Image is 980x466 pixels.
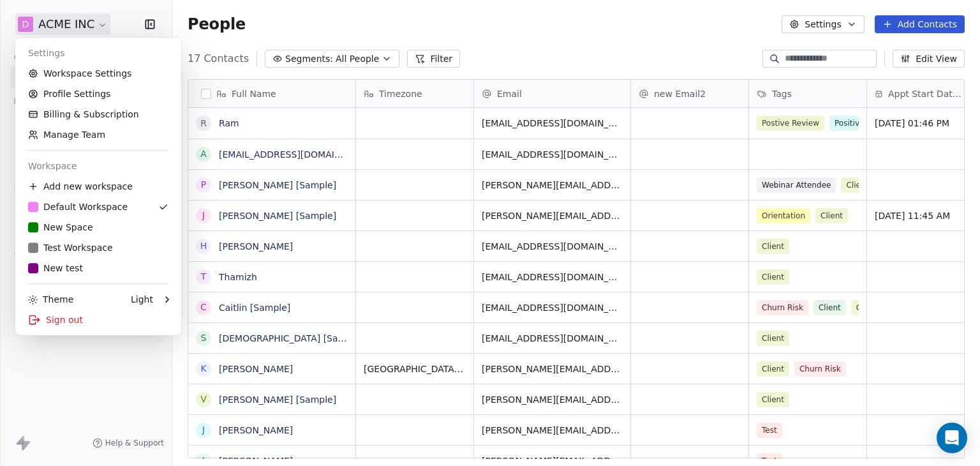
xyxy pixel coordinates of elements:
div: Light [131,293,153,306]
div: Workspace [20,156,176,176]
div: New Space [28,221,93,234]
div: Add new workspace [20,176,176,197]
div: Theme [28,293,73,306]
a: Profile Settings [20,84,176,104]
div: Default Workspace [28,200,128,213]
a: Billing & Subscription [20,104,176,124]
div: New test [28,262,83,274]
a: Workspace Settings [20,63,176,84]
div: Settings [20,43,176,63]
div: Test Workspace [28,241,113,254]
a: Manage Team [20,124,176,145]
div: Sign out [20,310,176,330]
